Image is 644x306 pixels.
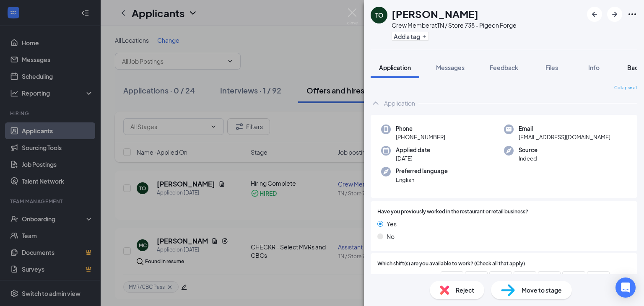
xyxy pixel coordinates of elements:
button: ArrowLeftNew [587,7,602,22]
span: [DATE] [396,154,430,163]
span: Applied date [396,146,430,154]
span: Source [519,146,538,154]
button: ArrowRight [607,7,622,22]
span: Yes [387,219,397,228]
span: Move to stage [522,285,562,295]
span: Phone [396,124,445,133]
span: Messages [436,64,465,71]
span: No [387,232,395,241]
span: Collapse all [614,85,637,91]
span: Preferred language [396,167,448,175]
h1: [PERSON_NAME] [392,7,478,21]
div: Crew Member at TN / Store 738 - Pigeon Forge [392,21,517,29]
span: Which shift(s) are you available to work? (Check all that apply) [377,260,525,268]
span: [EMAIL_ADDRESS][DOMAIN_NAME] [519,133,610,141]
span: Info [588,64,600,71]
span: Feedback [490,64,518,71]
button: PlusAdd a tag [392,32,429,41]
span: Application [379,64,411,71]
span: Reject [456,285,474,295]
span: Indeed [519,154,538,163]
span: Have you previously worked in the restaurant or retail business? [377,208,528,216]
span: English [396,176,448,184]
svg: Plus [422,34,427,39]
span: Email [519,124,610,133]
span: [PHONE_NUMBER] [396,133,445,141]
div: Open Intercom Messenger [615,277,636,298]
svg: ArrowLeftNew [589,9,600,19]
svg: ChevronUp [371,98,381,108]
svg: Ellipses [627,9,637,19]
div: Application [384,99,415,107]
svg: ArrowRight [610,9,620,19]
span: Files [545,64,558,71]
div: TO [375,11,383,19]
